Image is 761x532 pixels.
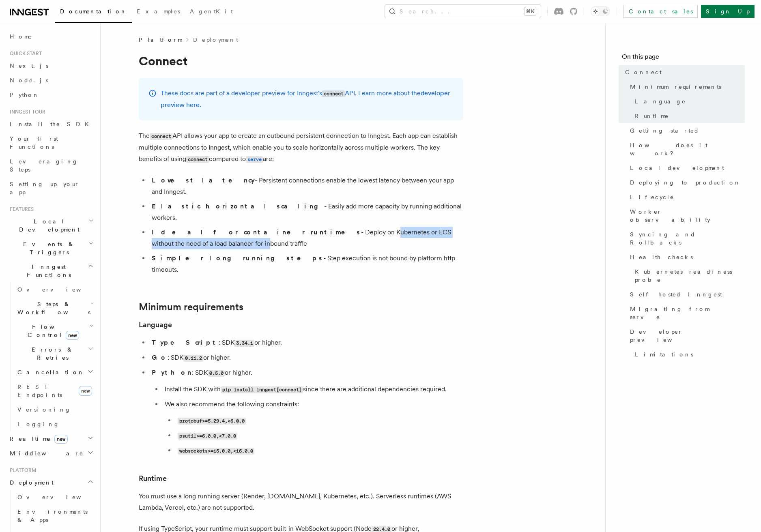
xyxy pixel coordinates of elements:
a: AgentKit [185,2,238,22]
a: Install the SDK [6,117,95,131]
span: Syncing and Rollbacks [630,230,745,247]
button: Middleware [6,446,95,461]
span: REST Endpoints [17,384,62,398]
a: Your first Functions [6,131,95,154]
li: - Easily add more capacity by running additional workers. [149,201,463,223]
span: Python [10,92,39,98]
span: Language [635,97,686,105]
span: Documentation [60,8,127,15]
div: Inngest Functions [6,282,95,431]
a: Connect [622,65,745,79]
span: Overview [17,286,101,293]
button: Inngest Functions [6,260,95,282]
button: Flow Controlnew [14,320,95,342]
code: connect [150,133,172,140]
a: Runtime [139,473,167,484]
a: Language [632,94,745,109]
strong: Go [152,354,168,361]
span: Home [10,32,32,41]
code: connect [186,156,209,163]
code: protobuf>=5.29.4,<6.0.0 [178,418,246,425]
a: Minimum requirements [627,79,745,94]
a: Kubernetes readiness probe [632,264,745,287]
a: Language [139,319,172,330]
span: Leveraging Steps [10,158,78,173]
li: - Persistent connections enable the lowest latency between your app and Inngest. [149,175,463,197]
code: pip install inngest[connect] [221,386,303,393]
button: Realtimenew [6,431,95,446]
span: Events & Triggers [6,240,88,256]
a: Overview [14,490,95,504]
span: Examples [137,8,180,15]
a: Versioning [14,402,95,417]
button: Errors & Retries [14,342,95,365]
span: Developer preview [630,328,745,344]
a: Runtime [632,109,745,123]
span: Self hosted Inngest [630,290,722,298]
p: The API allows your app to create an outbound persistent connection to Inngest. Each app can esta... [139,130,463,165]
code: websockets>=15.0.0,<16.0.0 [178,448,254,455]
strong: Simpler long running steps [152,254,323,262]
span: Inngest tour [6,109,45,115]
span: new [66,331,79,340]
button: Toggle dark mode [591,6,610,16]
a: Syncing and Rollbacks [627,227,745,250]
span: Connect [625,68,662,76]
h4: On this page [622,52,745,65]
a: REST Endpointsnew [14,380,95,402]
p: These docs are part of a developer preview for Inngest's API. Learn more about the . [161,88,454,111]
span: Local development [630,164,724,172]
span: Runtime [635,112,669,120]
span: Platform [6,467,37,474]
li: Install the SDK with since there are additional dependencies required. [162,384,463,395]
span: Platform [139,36,182,44]
a: Deployment [193,36,238,44]
a: Logging [14,417,95,431]
a: Examples [132,2,185,22]
code: 3.34.1 [234,340,254,347]
span: Getting started [630,127,699,135]
li: : SDK or higher. [149,352,463,364]
span: Realtime [6,435,68,443]
span: Migrating from serve [630,305,745,321]
li: - Deploy on Kubernetes or ECS without the need of a load balancer for inbound traffic [149,227,463,249]
a: serve [246,155,263,163]
span: Environments & Apps [17,508,88,523]
kbd: ⌘K [525,7,536,15]
span: Your first Functions [10,135,58,150]
li: - Step execution is not bound by platform http timeouts. [149,253,463,275]
span: Next.js [10,62,48,69]
span: Errors & Retries [14,345,88,362]
a: Migrating from serve [627,302,745,324]
span: Limitations [635,350,693,358]
a: Home [6,29,95,44]
span: Lifecycle [630,193,674,201]
span: Inngest Functions [6,263,88,279]
button: Cancellation [14,365,95,380]
span: Steps & Workflows [14,300,90,316]
span: Install the SDK [10,121,94,127]
button: Deployment [6,475,95,490]
a: Overview [14,282,95,297]
span: Logging [17,421,60,427]
button: Search...⌘K [385,5,541,18]
code: 0.5.0 [208,370,225,377]
a: Documentation [55,2,132,23]
span: new [79,386,92,396]
a: Leveraging Steps [6,154,95,177]
a: Environments & Apps [14,504,95,527]
span: Middleware [6,449,84,457]
span: How does it work? [630,141,745,157]
button: Events & Triggers [6,237,95,260]
a: How does it work? [627,138,745,161]
span: Deploying to production [630,178,741,187]
span: Health checks [630,253,693,261]
a: Next.js [6,58,95,73]
code: psutil>=6.0.0,<7.0.0 [178,433,237,440]
code: serve [246,156,263,163]
a: Node.js [6,73,95,88]
a: Deploying to production [627,175,745,190]
code: connect [322,90,345,97]
span: Node.js [10,77,48,84]
strong: Python [152,369,192,376]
